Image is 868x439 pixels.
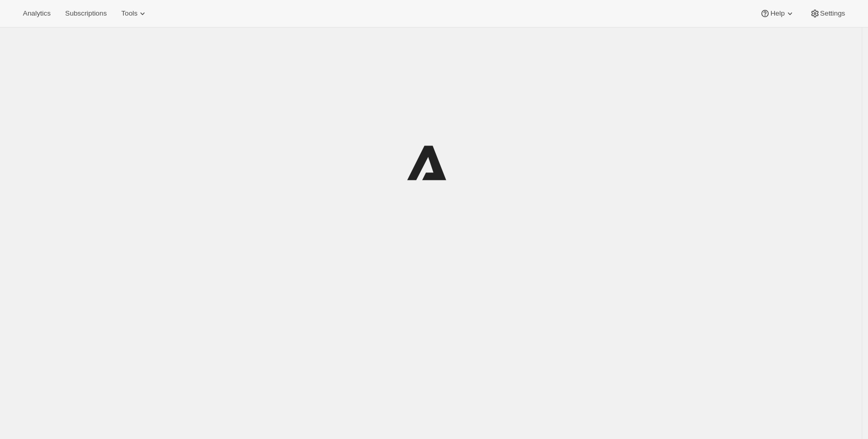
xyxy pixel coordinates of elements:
span: Settings [820,9,845,18]
span: Tools [121,9,137,18]
span: Help [770,9,784,18]
button: Settings [804,6,851,21]
span: Subscriptions [65,9,107,18]
button: Analytics [17,6,57,21]
button: Subscriptions [59,6,113,21]
span: Analytics [23,9,50,18]
button: Tools [115,6,154,21]
button: Help [754,6,801,21]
